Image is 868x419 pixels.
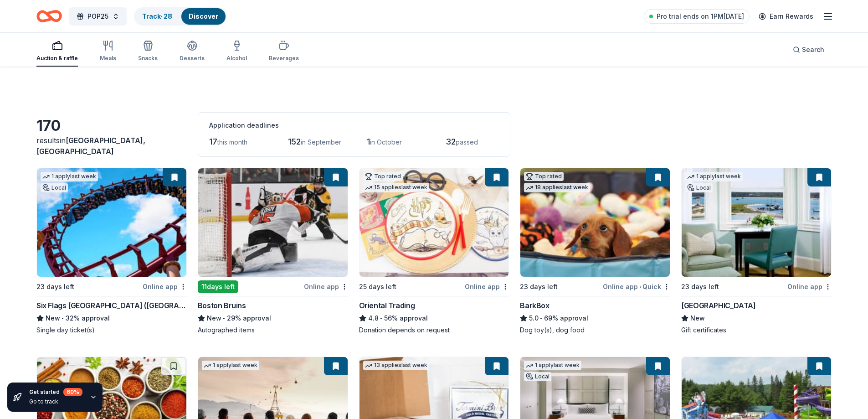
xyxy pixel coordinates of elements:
[681,326,832,335] div: Gift certificates
[36,136,145,156] span: in
[685,172,743,181] div: 1 apply last week
[786,41,832,59] button: Search
[301,138,341,146] span: in September
[359,326,509,335] div: Donation depends on request
[269,36,299,67] button: Beverages
[681,300,755,311] div: [GEOGRAPHIC_DATA]
[520,300,549,311] div: BarkBox
[690,313,705,324] span: New
[37,168,186,277] img: Image for Six Flags New England (Agawam)
[138,55,158,62] div: Snacks
[180,36,205,67] button: Desserts
[29,388,82,396] div: Get started
[359,313,509,324] div: 56% approval
[41,183,68,192] div: Local
[360,168,509,277] img: Image for Oriental Trading
[524,361,581,370] div: 1 apply last week
[524,183,590,192] div: 18 applies last week
[682,168,831,277] img: Image for Harbor View Hotel
[198,168,348,277] img: Image for Boston Bruins
[209,120,499,131] div: Application deadlines
[69,7,127,26] button: POP25
[36,300,187,311] div: Six Flags [GEOGRAPHIC_DATA] ([GEOGRAPHIC_DATA])
[520,281,558,292] div: 23 days left
[36,326,187,335] div: Single day ticket(s)
[36,313,187,324] div: 32% approval
[198,280,238,293] div: 11 days left
[529,313,539,324] span: 5.0
[753,8,819,25] a: Earn Rewards
[209,137,217,146] span: 17
[63,388,82,396] div: 60 %
[217,138,247,146] span: this month
[36,36,78,67] button: Auction & raffle
[359,300,415,311] div: Oriental Trading
[359,281,396,292] div: 25 days left
[639,283,641,290] span: •
[359,168,509,335] a: Image for Oriental TradingTop rated15 applieslast week25 days leftOnline appOriental Trading4.8•5...
[46,313,60,324] span: New
[207,313,221,324] span: New
[189,12,218,20] a: Discover
[134,7,226,26] button: Track· 28Discover
[41,172,98,181] div: 1 apply last week
[198,300,246,311] div: Boston Bruins
[520,326,670,335] div: Dog toy(s), dog food
[198,168,348,335] a: Image for Boston Bruins11days leftOnline appBoston BruinsNew•29% approvalAutographed items
[29,398,82,405] div: Go to track
[87,11,108,22] span: POP25
[368,313,379,324] span: 4.8
[363,361,429,370] div: 13 applies last week
[100,55,116,62] div: Meals
[269,55,299,62] div: Beverages
[520,313,670,324] div: 69% approval
[363,183,429,192] div: 15 applies last week
[223,315,225,322] span: •
[456,138,478,146] span: passed
[36,281,74,292] div: 23 days left
[524,172,564,181] div: Top rated
[644,9,750,24] a: Pro trial ends on 1PM[DATE]
[367,137,370,146] span: 1
[288,137,301,146] span: 152
[603,281,670,292] div: Online app Quick
[36,117,187,135] div: 170
[36,5,62,27] a: Home
[198,326,348,335] div: Autographed items
[465,281,509,292] div: Online app
[226,55,247,62] div: Alcohol
[36,168,187,335] a: Image for Six Flags New England (Agawam)1 applylast weekLocal23 days leftOnline appSix Flags [GEO...
[520,168,670,335] a: Image for BarkBoxTop rated18 applieslast week23 days leftOnline app•QuickBarkBox5.0•69% approvalD...
[180,55,205,62] div: Desserts
[681,168,832,335] a: Image for Harbor View Hotel1 applylast weekLocal23 days leftOnline app[GEOGRAPHIC_DATA]NewGift ce...
[304,281,348,292] div: Online app
[142,12,172,20] a: Track· 28
[380,315,382,322] span: •
[36,55,78,62] div: Auction & raffle
[36,135,187,157] div: results
[524,372,551,381] div: Local
[62,315,64,322] span: •
[202,361,259,370] div: 1 apply last week
[370,138,402,146] span: in October
[520,168,670,277] img: Image for BarkBox
[100,36,116,67] button: Meals
[802,44,824,55] span: Search
[36,136,145,156] span: [GEOGRAPHIC_DATA], [GEOGRAPHIC_DATA]
[657,11,744,22] span: Pro trial ends on 1PM[DATE]
[363,172,403,181] div: Top rated
[787,281,832,292] div: Online app
[685,183,713,192] div: Local
[681,281,719,292] div: 23 days left
[540,315,543,322] span: •
[446,137,456,146] span: 32
[226,36,247,67] button: Alcohol
[143,281,187,292] div: Online app
[198,313,348,324] div: 29% approval
[138,36,158,67] button: Snacks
